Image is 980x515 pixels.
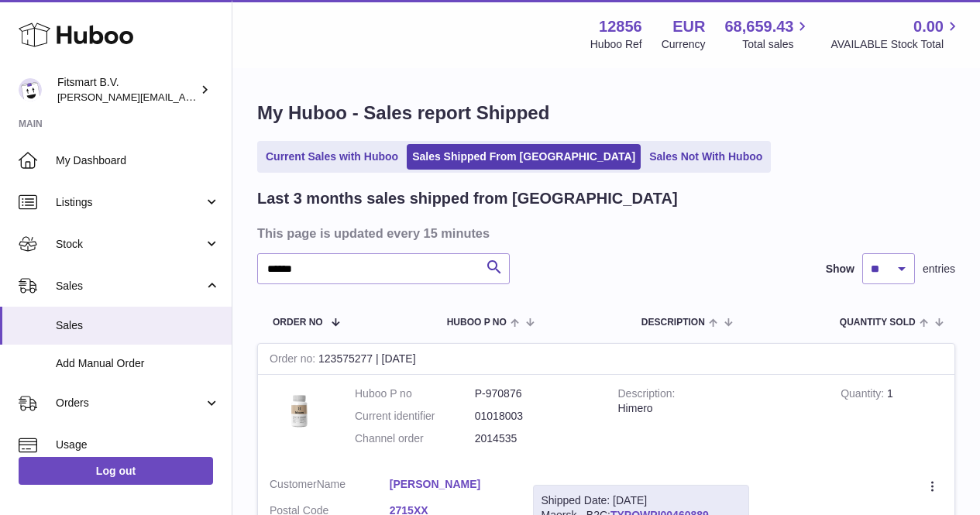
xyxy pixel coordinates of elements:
span: [PERSON_NAME][EMAIL_ADDRESS][DOMAIN_NAME] [57,91,311,103]
a: Current Sales with Huboo [260,144,404,170]
div: 123575277 | [DATE] [258,344,954,375]
span: My Dashboard [56,153,220,168]
span: entries [923,262,955,276]
dt: Huboo P no [355,386,475,401]
td: 1 [829,375,954,465]
span: Total sales [742,37,811,52]
span: Customer [270,478,317,490]
dt: Name [270,477,390,496]
div: Huboo Ref [590,37,642,52]
div: Fitsmart B.V. [57,75,197,105]
a: [PERSON_NAME] [390,477,510,492]
a: 0.00 AVAILABLE Stock Total [830,16,961,52]
a: Sales Shipped From [GEOGRAPHIC_DATA] [407,144,641,170]
dd: 2014535 [475,431,595,446]
strong: 12856 [599,16,642,37]
img: jonathan@leaderoo.com [19,78,42,101]
span: Huboo P no [447,318,507,328]
h1: My Huboo - Sales report Shipped [257,101,955,125]
a: 68,659.43 Total sales [724,16,811,52]
a: Log out [19,457,213,485]
span: Description [641,318,705,328]
h3: This page is updated every 15 minutes [257,225,951,242]
dd: 01018003 [475,409,595,424]
img: 128561711358723.png [270,386,332,432]
strong: EUR [672,16,705,37]
span: Order No [273,318,323,328]
span: Stock [56,237,204,252]
strong: Description [618,387,676,403]
span: Usage [56,438,220,452]
span: Quantity Sold [840,318,916,328]
div: Himero [618,401,818,416]
a: Sales Not With Huboo [644,144,768,170]
label: Show [826,262,854,276]
strong: Quantity [841,387,887,403]
dt: Channel order [355,431,475,446]
span: 68,659.43 [724,16,793,37]
dt: Current identifier [355,409,475,424]
span: AVAILABLE Stock Total [830,37,961,52]
span: 0.00 [913,16,944,37]
div: Currency [662,37,706,52]
dd: P-970876 [475,386,595,401]
span: Sales [56,318,220,333]
span: Listings [56,195,204,210]
strong: Order no [270,352,318,369]
h2: Last 3 months sales shipped from [GEOGRAPHIC_DATA] [257,188,678,209]
span: Orders [56,396,204,410]
span: Add Manual Order [56,356,220,371]
span: Sales [56,279,204,294]
div: Shipped Date: [DATE] [542,493,741,508]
